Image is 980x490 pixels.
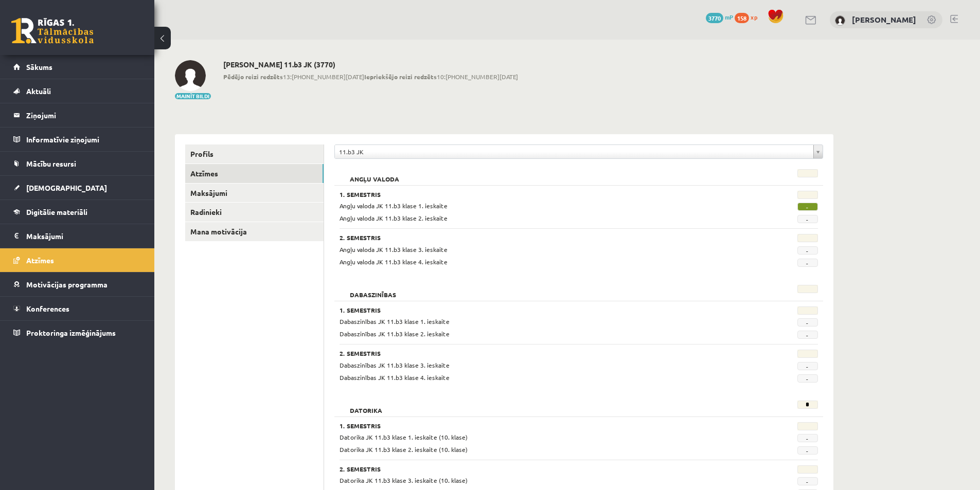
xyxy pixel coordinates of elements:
span: - [797,203,818,211]
span: Konferences [26,304,69,313]
h3: 2. Semestris [340,465,736,473]
a: Maksājumi [13,224,141,248]
span: - [797,246,818,255]
span: - [797,362,818,370]
span: - [797,318,818,326]
span: [DEMOGRAPHIC_DATA] [26,183,107,192]
a: 3770 mP [706,13,733,21]
span: 158 [735,13,749,23]
span: 11.b3 JK [339,145,809,158]
span: Mācību resursi [26,159,76,168]
a: 158 xp [735,13,762,21]
a: Ziņojumi [13,103,141,127]
span: Angļu valoda JK 11.b3 klase 2. ieskaite [340,214,448,222]
span: Datorika JK 11.b3 klase 2. ieskaite (10. klase) [340,445,468,453]
a: Profils [185,144,324,164]
span: - [797,477,818,485]
a: 11.b3 JK [335,145,823,158]
span: Dabaszinības JK 11.b3 klase 4. ieskaite [340,373,450,382]
legend: Ziņojumi [26,103,141,127]
img: Kristiāns Rozītis [175,60,206,91]
span: - [797,374,818,383]
span: Angļu valoda JK 11.b3 klase 1. ieskaite [340,202,448,210]
b: Pēdējo reizi redzēts [223,72,283,81]
button: Mainīt bildi [175,93,211,99]
span: Digitālie materiāli [26,207,87,216]
h3: 1. Semestris [340,306,736,314]
h3: 1. Semestris [340,191,736,198]
h2: Dabaszinības [340,285,406,295]
span: - [797,446,818,455]
b: Iepriekšējo reizi redzēts [364,72,437,81]
a: Mana motivācija [185,222,324,241]
span: Motivācijas programma [26,280,108,289]
a: Aktuāli [13,79,141,103]
a: [PERSON_NAME] [852,14,916,25]
a: Radinieki [185,203,324,222]
a: Digitālie materiāli [13,200,141,224]
span: Dabaszinības JK 11.b3 klase 2. ieskaite [340,330,450,338]
span: Proktoringa izmēģinājums [26,328,116,337]
a: Atzīmes [185,164,324,183]
h3: 1. Semestris [340,422,736,429]
span: - [797,215,818,223]
a: Konferences [13,297,141,320]
a: Atzīmes [13,248,141,272]
a: Sākums [13,55,141,79]
h2: [PERSON_NAME] 11.b3 JK (3770) [223,60,518,69]
span: Dabaszinības JK 11.b3 klase 3. ieskaite [340,361,450,369]
span: Aktuāli [26,86,51,96]
span: - [797,259,818,267]
a: Proktoringa izmēģinājums [13,321,141,344]
h2: Angļu valoda [340,169,409,179]
span: - [797,434,818,442]
h3: 2. Semestris [340,234,736,241]
a: Informatīvie ziņojumi [13,128,141,151]
a: Rīgas 1. Tālmācības vidusskola [11,18,94,44]
span: - [797,331,818,339]
h2: Datorika [340,401,393,411]
legend: Informatīvie ziņojumi [26,128,141,151]
span: Datorika JK 11.b3 klase 3. ieskaite (10. klase) [340,476,468,484]
a: Mācību resursi [13,152,141,175]
span: Datorika JK 11.b3 klase 1. ieskaite (10. klase) [340,433,468,441]
span: 3770 [706,13,723,23]
a: Motivācijas programma [13,273,141,296]
span: xp [751,13,757,21]
span: mP [725,13,733,21]
a: Maksājumi [185,184,324,203]
span: 13:[PHONE_NUMBER][DATE] 10:[PHONE_NUMBER][DATE] [223,72,518,81]
legend: Maksājumi [26,224,141,248]
span: Angļu valoda JK 11.b3 klase 3. ieskaite [340,245,448,253]
img: Kristiāns Rozītis [835,15,845,26]
span: Angļu valoda JK 11.b3 klase 4. ieskaite [340,258,448,266]
span: Atzīmes [26,256,54,265]
span: Dabaszinības JK 11.b3 klase 1. ieskaite [340,317,450,325]
span: Sākums [26,62,52,71]
h3: 2. Semestris [340,350,736,357]
a: [DEMOGRAPHIC_DATA] [13,176,141,199]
